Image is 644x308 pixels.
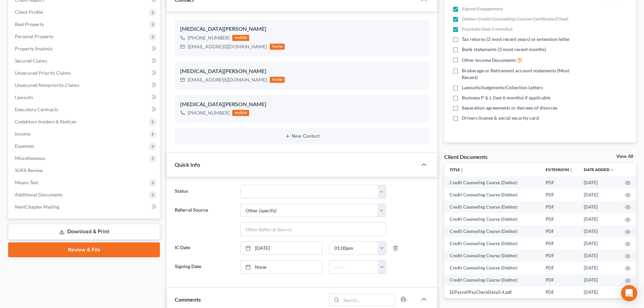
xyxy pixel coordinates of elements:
div: home [270,44,285,50]
a: Property Analysis [9,43,160,55]
input: Search... [341,294,395,306]
span: Lawsuits [15,94,33,100]
td: [DATE] [578,250,620,262]
span: Separation agreements or decrees of divorces [462,104,557,111]
span: Codebtors Insiders & Notices [15,119,76,124]
button: New Contact [180,134,424,139]
span: Miscellaneous [15,155,45,161]
span: Lawsuits/Judgments/Collection Letters [462,84,543,91]
a: Download & Print [8,224,160,240]
span: Personal Property [15,33,53,39]
span: Income [15,131,30,137]
td: PDF [540,274,578,286]
td: [DATE] [578,189,620,201]
input: -- : -- [330,261,378,274]
a: Lawsuits [9,91,160,103]
span: Property Analysis [15,46,52,51]
td: PDF [540,213,578,225]
td: [DATE] [578,262,620,274]
div: mobile [232,110,249,116]
label: Referral Source [171,204,237,236]
div: [MEDICAL_DATA][PERSON_NAME] [180,25,424,33]
a: Secured Claims [9,55,160,67]
td: Credit Counseling Course (Debtor) [444,213,540,225]
td: PDF [540,201,578,213]
td: [DATE] [578,213,620,225]
td: PDF [540,250,578,262]
a: Titleunfold_more [450,167,464,172]
span: Other Income Documents [462,57,516,64]
div: [MEDICAL_DATA][PERSON_NAME] [180,67,424,75]
span: NextChapter Mailing [15,204,59,210]
td: Credit Counseling Course (Debtor) [444,189,540,201]
a: NextChapter Mailing [9,201,160,213]
a: [DATE] [241,242,322,255]
a: None [241,261,322,274]
td: EEPayrollPayCheckDetail.4.pdf [444,286,540,299]
a: Unsecured Priority Claims [9,67,160,79]
div: [PHONE_NUMBER] [188,110,230,116]
a: View All [616,154,633,159]
i: unfold_more [460,168,464,172]
span: Client Profile [15,9,43,15]
span: Means Test [15,180,38,185]
input: -- : -- [330,242,378,255]
span: Business P & L (last 6 months) if applicable [462,94,550,101]
a: Extensionunfold_more [546,167,573,172]
span: Secured Claims [15,58,47,64]
td: Credit Counseling Course (Debtor) [444,237,540,250]
div: mobile [232,35,249,41]
span: Comments [175,296,201,303]
span: Real Property [15,21,44,27]
span: Quick Info [175,161,200,168]
td: PDF [540,286,578,299]
div: home [270,77,285,83]
div: Client Documents [444,153,487,160]
div: [PHONE_NUMBER] [188,34,230,41]
td: Credit Counseling Course (Debtor) [444,176,540,189]
td: PDF [540,225,578,237]
span: Paystubs (last 3 months) [462,26,512,32]
td: Credit Counseling Course (Debtor) [444,250,540,262]
span: Signed Engagement [462,5,503,12]
td: [DATE] [578,176,620,189]
span: Bank statements (3 most recent months) [462,46,546,53]
a: Unsecured Nonpriority Claims [9,79,160,91]
div: [EMAIL_ADDRESS][DOMAIN_NAME] [188,76,267,83]
div: Open Intercom Messenger [621,285,637,301]
td: Credit Counseling Course (Debtor) [444,274,540,286]
label: Status [171,185,237,198]
td: Credit Counseling Course (Debtor) [444,225,540,237]
td: [DATE] [578,286,620,299]
a: SOFA Review [9,164,160,176]
td: Credit Counseling Course (Debtor) [444,262,540,274]
span: Unsecured Nonpriority Claims [15,82,79,88]
td: [DATE] [578,237,620,250]
span: Additional Documents [15,192,63,197]
div: [EMAIL_ADDRESS][DOMAIN_NAME] [188,43,267,50]
td: PDF [540,262,578,274]
td: [DATE] [578,274,620,286]
i: expand_more [610,168,614,172]
td: Credit Counseling Course (Debtor) [444,201,540,213]
i: unfold_more [569,168,573,172]
span: Debtor Credit Counseling Course Certificate (Filed) [462,16,568,22]
label: IC Date [171,241,237,255]
span: Tax returns (2 most recent years) or extension letter [462,36,570,43]
div: [MEDICAL_DATA][PERSON_NAME] [180,100,424,109]
a: Executory Contracts [9,103,160,116]
td: PDF [540,237,578,250]
span: Expenses [15,143,34,149]
span: Unsecured Priority Claims [15,70,71,76]
a: Review & File [8,242,160,257]
span: Drivers license & social security card [462,115,539,121]
span: Brokerage or Retirement account statements (Most Recent) [462,67,582,81]
td: PDF [540,189,578,201]
input: Other Referral Source [241,223,386,236]
td: PDF [540,176,578,189]
span: Executory Contracts [15,106,58,112]
label: Signing Date [171,260,237,274]
td: [DATE] [578,201,620,213]
span: SOFA Review [15,167,43,173]
td: [DATE] [578,225,620,237]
